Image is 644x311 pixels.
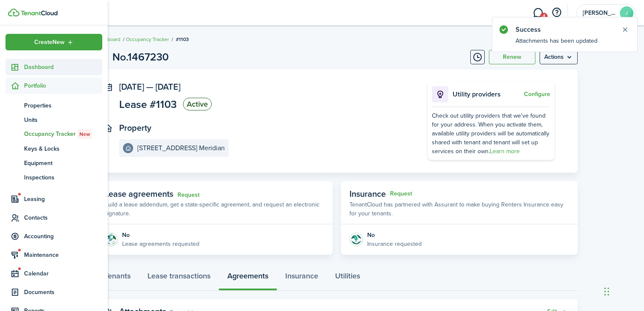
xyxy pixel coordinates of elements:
span: Keys & Locks [24,144,102,153]
span: Maintenance [24,250,102,259]
a: Insurance [277,265,327,291]
button: Configure [524,91,550,98]
a: Messaging [530,2,546,24]
span: Lease #1103 [119,99,177,110]
p: Lease agreements requested [122,239,199,248]
a: Equipment [5,156,102,170]
p: Insurance requested [367,239,422,248]
button: Request [390,190,412,197]
span: Leasing [24,195,102,204]
a: Lease transactions [139,265,219,291]
a: Inspections [5,170,102,184]
a: Request [177,192,199,198]
status: Active [183,98,212,110]
button: Renew [489,50,535,64]
avatar-text: J [620,6,633,20]
a: Occupancy Tracker [126,36,169,43]
a: Occupancy TrackerNew [5,127,102,141]
span: — [146,80,153,93]
notify-title: Success [516,25,613,35]
button: Open menu [5,34,102,50]
a: Learn more [490,147,520,156]
a: Keys & Locks [5,141,102,156]
e-details-info-title: [STREET_ADDRESS] Meridian [137,144,225,152]
iframe: Chat Widget [602,270,644,311]
p: Build a lease addendum, get a state-specific agreement, and request an electronic signature. [104,200,324,218]
span: Units [24,116,102,124]
img: TenantCloud [8,8,19,17]
span: Jacqueline [583,10,617,16]
a: Units [5,113,102,127]
img: TenantCloud [21,11,57,16]
button: Timeline [470,50,485,64]
a: Properties [5,98,102,113]
img: Agreement e-sign [104,233,118,246]
span: Inspections [24,173,102,182]
div: No [122,231,199,239]
button: Open resource center [549,6,564,20]
h1: No.1467230 [112,49,169,65]
span: Contacts [24,213,102,222]
p: TenantCloud has partnered with Assurant to make buying Renters Insurance easy for your tenants. [349,200,569,218]
a: Dashboard [96,36,120,43]
span: Dashboard [24,63,102,72]
span: Accounting [24,232,102,241]
a: Dashboard [5,59,102,75]
a: Utilities [327,265,368,291]
span: Create New [34,39,65,45]
span: Equipment [24,159,102,168]
a: Tenants [96,265,139,291]
div: Check out utility providers that we've found for your address. When you activate them, available ... [432,111,550,156]
span: Documents [24,288,102,297]
panel-main-title: Property [119,123,151,133]
button: Open menu [540,50,578,64]
span: #1103 [176,36,189,43]
notify-body: Attachments has been updated [492,36,637,52]
span: Lease agreements [104,187,173,200]
span: New [79,130,90,138]
span: 4 [540,13,548,20]
button: Close notify [619,24,631,36]
span: Portfolio [24,81,102,90]
div: No [367,231,422,239]
span: Properties [24,101,102,110]
menu-btn: Actions [540,50,578,64]
span: Calendar [24,269,102,278]
div: Drag [604,279,609,304]
span: [DATE] [156,80,180,93]
span: Occupancy Tracker [24,129,102,139]
span: Insurance [349,187,386,200]
p: Utility providers [453,89,522,99]
span: [DATE] [119,80,144,93]
img: Insurance protection [349,233,363,246]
